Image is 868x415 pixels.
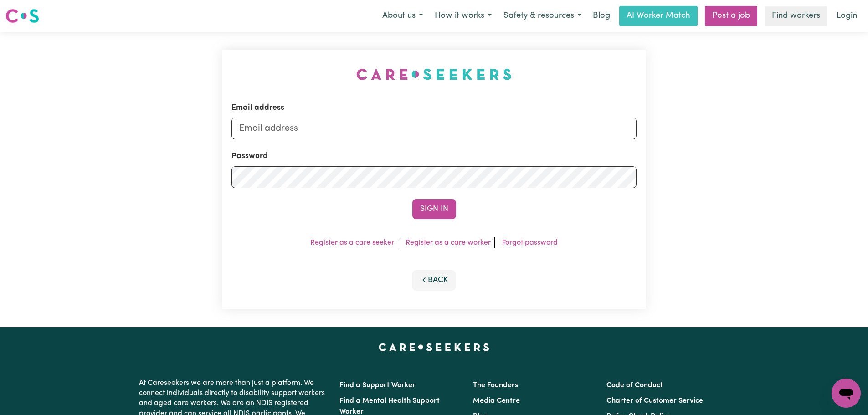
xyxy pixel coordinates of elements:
a: Code of Conduct [606,382,663,389]
a: Careseekers home page [379,343,489,351]
a: Login [831,6,863,26]
label: Email address [231,102,284,114]
button: About us [376,6,429,26]
a: Careseekers logo [5,5,39,26]
button: Sign In [412,199,456,219]
iframe: Button to launch messaging window [832,379,861,408]
a: Media Centre [473,397,520,405]
a: Find workers [765,6,827,26]
a: Register as a care seeker [310,239,394,246]
a: AI Worker Match [619,6,698,26]
a: Forgot password [502,239,558,246]
a: Post a job [705,6,757,26]
button: How it works [429,6,498,26]
a: Register as a care worker [406,239,491,246]
a: Charter of Customer Service [606,397,703,405]
input: Email address [231,118,637,139]
a: The Founders [473,382,518,389]
a: Blog [587,6,616,26]
img: Careseekers logo [5,8,39,24]
a: Find a Support Worker [339,382,416,389]
button: Back [412,270,456,290]
button: Safety & resources [498,6,587,26]
label: Password [231,150,268,162]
